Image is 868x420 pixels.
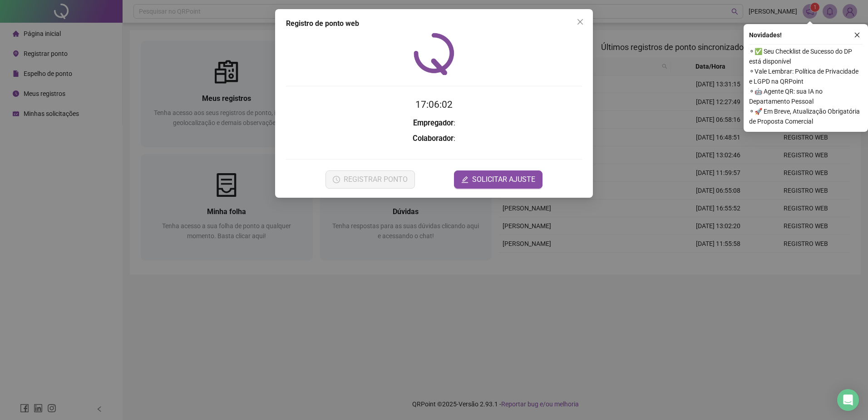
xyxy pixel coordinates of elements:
span: ⚬ ✅ Seu Checklist de Sucesso do DP está disponível [749,46,863,66]
img: QRPoint [414,33,454,75]
button: REGISTRAR PONTO [325,170,415,189]
div: Open Intercom Messenger [837,389,859,411]
span: ⚬ 🚀 Em Breve, Atualização Obrigatória de Proposta Comercial [749,106,863,126]
h3: : [286,117,582,129]
span: ⚬ Vale Lembrar: Política de Privacidade e LGPD na QRPoint [749,66,863,86]
button: editSOLICITAR AJUSTE [454,170,542,189]
button: Close [573,15,587,29]
time: 17:06:02 [415,99,453,110]
span: ⚬ 🤖 Agente QR: sua IA no Departamento Pessoal [749,86,863,106]
strong: Empregador [413,119,454,127]
strong: Colaborador [413,134,454,143]
h3: : [286,133,582,145]
span: Novidades ! [749,30,782,40]
div: Registro de ponto web [286,18,582,29]
span: SOLICITAR AJUSTE [472,174,535,185]
span: close [577,18,584,25]
span: close [854,32,860,38]
span: edit [461,176,469,183]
